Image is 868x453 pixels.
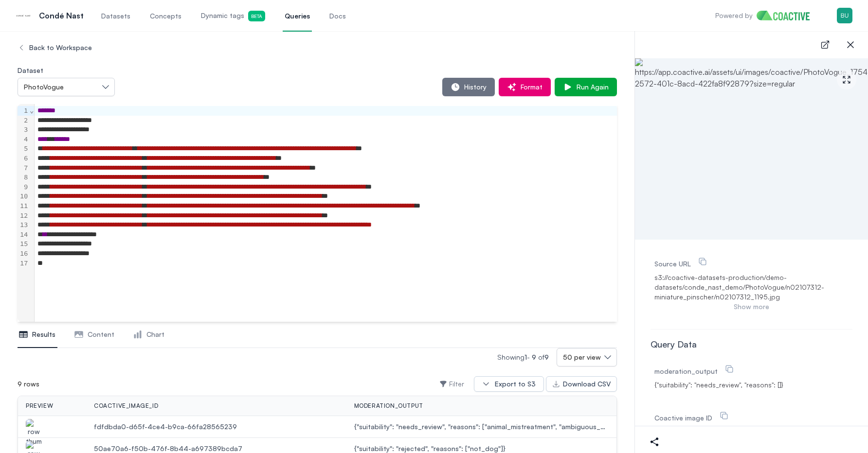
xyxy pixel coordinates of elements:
[18,249,29,259] div: 16
[39,10,84,21] p: Condé Nast
[837,8,852,23] img: Menu for the logged in user
[474,376,544,392] button: Export to S3
[654,380,783,390] span: {"suitability": "needs_review", "reasons": []}
[18,322,617,348] nav: Tabs
[32,330,55,339] span: Results
[696,255,709,269] button: Source URL
[651,337,852,351] div: Query Data
[497,352,557,362] p: Showing -
[499,78,551,96] button: Format
[723,363,736,376] button: moderation_output
[532,353,536,361] span: 9
[18,259,29,268] div: 17
[26,402,53,410] span: preview
[132,322,166,348] button: Chart
[442,78,495,96] button: History
[717,409,731,423] button: Coactive image ID
[18,116,29,125] div: 2
[354,402,423,410] span: moderation_output
[248,11,265,21] span: Beta
[354,422,609,432] span: {"suitability": "needs_review", "reasons": ["animal_mistreatment", "ambiguous_context"]}
[449,379,464,389] span: Filter
[546,376,617,392] button: Download CSV
[563,352,601,362] span: 50 per view
[437,379,466,389] button: Filter
[18,239,29,249] div: 15
[18,66,43,74] label: Dataset
[654,367,736,375] label: moderation_output
[25,43,92,52] span: Back to Workspace
[18,220,29,230] div: 13
[18,135,29,144] div: 4
[757,11,817,20] img: Home
[18,163,29,173] div: 7
[73,322,116,348] button: Content
[517,82,542,92] span: Format
[146,330,164,339] span: Chart
[18,144,29,154] div: 5
[524,353,527,361] span: 1
[654,273,849,302] span: s3://coactive-datasets-production/demo-datasets/conde_nast_demo/PhotoVogue/n02107312-miniature_pi...
[18,125,29,135] div: 3
[18,211,29,221] div: 12
[18,230,29,240] div: 14
[150,11,181,21] span: Concepts
[18,154,29,163] div: 6
[495,379,536,389] div: Export to S3
[573,82,609,92] span: Run Again
[26,419,41,435] button: row thumbnail
[715,11,753,20] p: Powered by
[18,39,100,56] button: Back to Workspace
[26,419,41,446] img: row thumbnail
[16,8,31,23] img: Condé Nast
[18,192,29,201] div: 10
[635,58,868,240] img: https://app.coactive.ai/assets/ui/images/coactive/PhotoVogue_1754338051334/fe3dfb02-2572-401c-8ac...
[24,82,64,92] span: PhotoVogue
[555,78,617,96] button: Run Again
[285,11,310,21] span: Queries
[538,353,549,361] span: of
[460,82,487,92] span: History
[557,348,617,366] button: 50 per view
[94,422,339,432] span: fdfdbda0-d65f-4ce4-b9ca-66fa28565239
[101,11,130,21] span: Datasets
[88,330,114,339] span: Content
[29,106,34,115] span: Fold line
[18,106,29,116] div: 1
[18,375,43,393] div: 9 rows
[18,173,29,182] div: 8
[201,11,265,21] span: Dynamic tags
[544,353,549,361] span: 9
[18,182,29,192] div: 9
[563,379,611,389] div: Download CSV
[654,302,849,312] button: Show more
[18,201,29,211] div: 11
[18,78,115,96] button: PhotoVogue
[654,414,731,422] label: Coactive image ID
[18,322,57,348] button: Results
[654,260,709,268] label: Source URL
[94,402,158,410] span: coactive_image_id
